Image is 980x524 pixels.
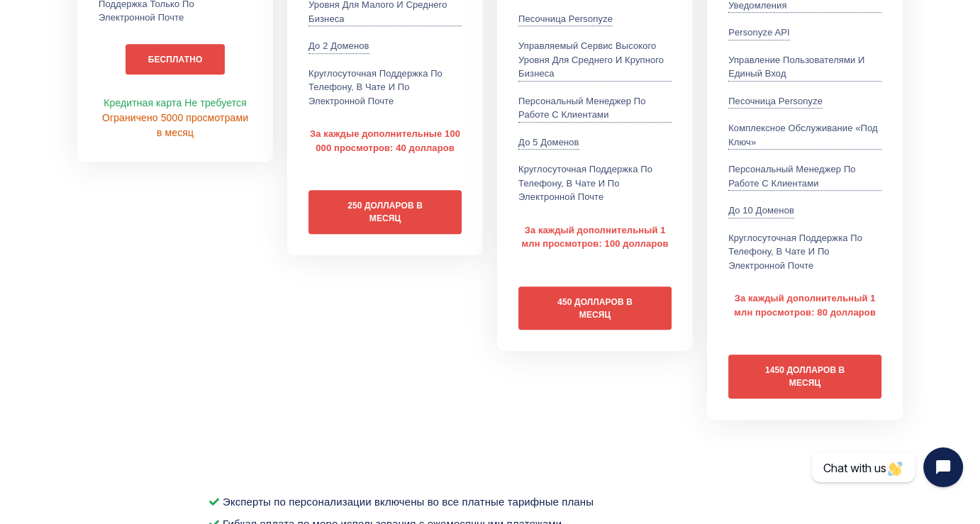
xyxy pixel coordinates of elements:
[728,27,790,38] ya-tr-span: Personyze API
[347,201,423,223] ya-tr-span: 250 долларов в месяц
[765,365,845,388] ya-tr-span: 1450 долларов в месяц
[518,137,579,147] ya-tr-span: До 5 доменов
[728,55,864,79] ya-tr-span: Управление пользователями и единый вход
[104,97,247,108] ya-tr-span: Кредитная карта Не требуется
[518,96,646,121] ya-tr-span: Персональный менеджер по работе с клиентами
[557,297,633,320] ya-tr-span: 450 долларов в месяц
[310,128,460,153] ya-tr-span: За каждые дополнительные 100 000 просмотров: 40 долларов
[728,233,862,271] ya-tr-span: Круглосуточная поддержка по телефону, в чате и по электронной почте
[126,44,225,75] a: Бесплатно
[518,164,652,202] ya-tr-span: Круглосуточная поддержка по телефону, в чате и по электронной почте
[148,55,203,65] ya-tr-span: Бесплатно
[518,13,613,24] ya-tr-span: Песочница Personyze
[308,40,369,51] ya-tr-span: До 2 доменов
[518,286,672,330] a: 450 долларов в месяц
[728,164,856,189] ya-tr-span: Персональный менеджер по работе с клиентами
[734,293,876,318] ya-tr-span: За каждый дополнительный 1 млн просмотров: 80 долларов
[223,496,594,508] ya-tr-span: Эксперты по персонализации включены во все платные тарифные планы
[522,225,669,250] ya-tr-span: За каждый дополнительный 1 млн просмотров: 100 долларов
[728,355,881,398] a: 1450 долларов в месяц
[728,96,823,106] ya-tr-span: Песочница Personyze
[728,123,878,147] ya-tr-span: Комплексное обслуживание «под ключ»
[308,68,442,106] ya-tr-span: Круглосуточная поддержка по телефону, в чате и по электронной почте
[308,190,462,234] a: 250 долларов в месяц
[728,205,794,216] ya-tr-span: До 10 доменов
[102,112,248,138] ya-tr-span: Ограничено 5000 просмотрами в месяц
[518,40,664,79] ya-tr-span: Управляемый сервис высокого уровня для среднего и крупного бизнеса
